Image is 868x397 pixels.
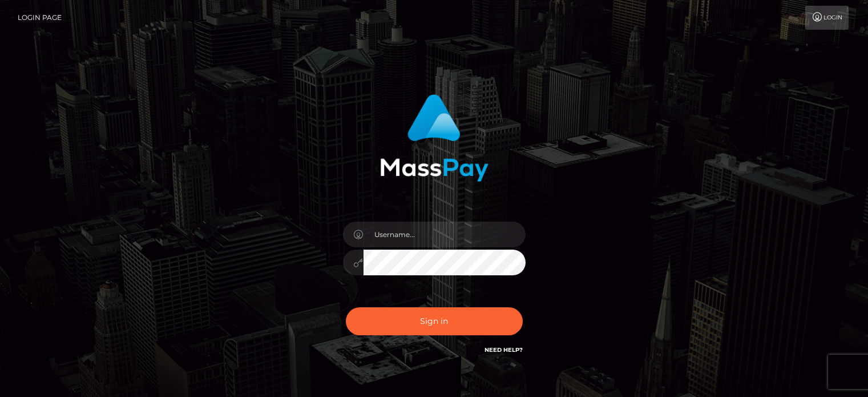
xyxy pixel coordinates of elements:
[18,6,62,30] a: Login Page
[805,6,849,30] a: Login
[380,94,488,182] img: MassPay Login
[346,307,523,335] button: Sign in
[485,346,523,354] a: Need Help?
[364,222,526,247] input: Username...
